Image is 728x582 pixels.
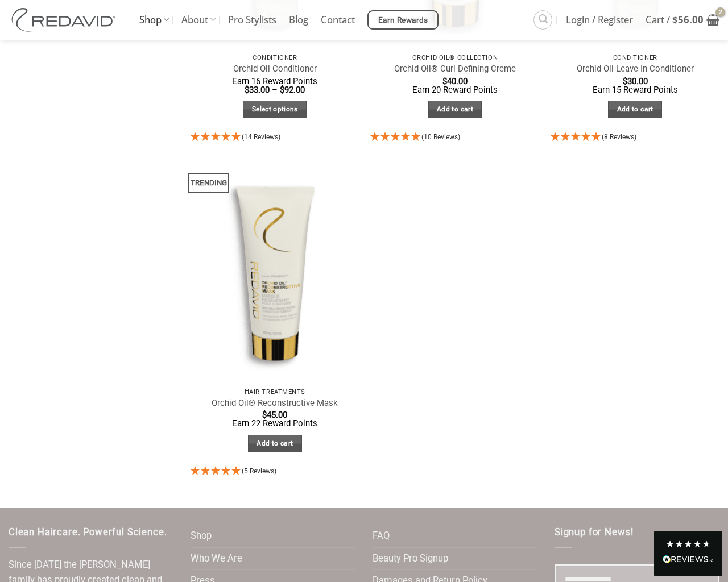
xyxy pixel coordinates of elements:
[623,76,627,86] span: $
[646,6,704,34] span: Cart /
[373,525,390,547] a: FAQ
[608,101,662,118] a: Add to cart: “Orchid Oil Leave-In Conditioner”
[262,410,287,420] bdi: 45.00
[593,85,678,95] span: Earn 15 Reward Points
[367,10,439,30] a: Earn Rewards
[9,8,122,32] img: REDAVID Salon Products | United States
[9,527,167,538] span: Clean Haircare. Powerful Science.
[191,156,359,381] img: REDAVID Orchid Oil Reconstructive Mask
[378,14,428,27] span: Earn Rewards
[242,133,280,141] span: (14 Reviews)
[191,464,359,480] div: 5 Stars - 5 Reviews
[412,85,498,95] span: Earn 20 Reward Points
[196,54,354,61] p: Conditioner
[191,130,359,145] div: 4.93 Stars - 14 Reviews
[232,418,317,429] span: Earn 22 Reward Points
[245,85,249,95] span: $
[663,553,714,568] div: Read All Reviews
[373,548,448,570] a: Beauty Pro Signup
[566,6,633,34] span: Login / Register
[556,54,714,61] p: Conditioner
[243,101,307,118] a: Select options for “Orchid Oil Conditioner”
[376,54,533,61] p: Orchid Oil® Collection
[602,133,636,141] span: (8 Reviews)
[272,85,278,95] span: –
[212,398,338,409] a: Orchid Oil® Reconstructive Mask
[248,435,302,452] a: Add to cart: “Orchid Oil® Reconstructive Mask”
[672,13,678,26] span: $
[191,525,212,547] a: Shop
[242,467,276,475] span: (5 Reviews)
[577,64,694,74] a: Orchid Oil Leave-In Conditioner
[370,130,539,145] div: 5 Stars - 10 Reviews
[394,64,516,74] a: Orchid Oil® Curl Defining Creme
[654,531,722,576] div: Read All Reviews
[551,130,719,145] div: 5 Stars - 8 Reviews
[665,539,711,548] div: 4.8 Stars
[233,64,317,74] a: Orchid Oil Conditioner
[245,85,270,95] bdi: 33.00
[196,388,354,396] p: Hair Treatments
[663,555,714,563] img: REVIEWS.io
[623,76,648,86] bdi: 30.00
[428,101,482,118] a: Add to cart: “Orchid Oil® Curl Defining Creme”
[280,85,284,95] span: $
[421,133,460,141] span: (10 Reviews)
[191,548,242,570] a: Who We Are
[232,76,317,86] span: Earn 16 Reward Points
[555,527,634,538] span: Signup for News!
[672,13,704,26] bdi: 56.00
[533,10,552,29] a: Search
[280,85,305,95] bdi: 92.00
[442,76,468,86] bdi: 40.00
[262,410,267,420] span: $
[442,76,447,86] span: $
